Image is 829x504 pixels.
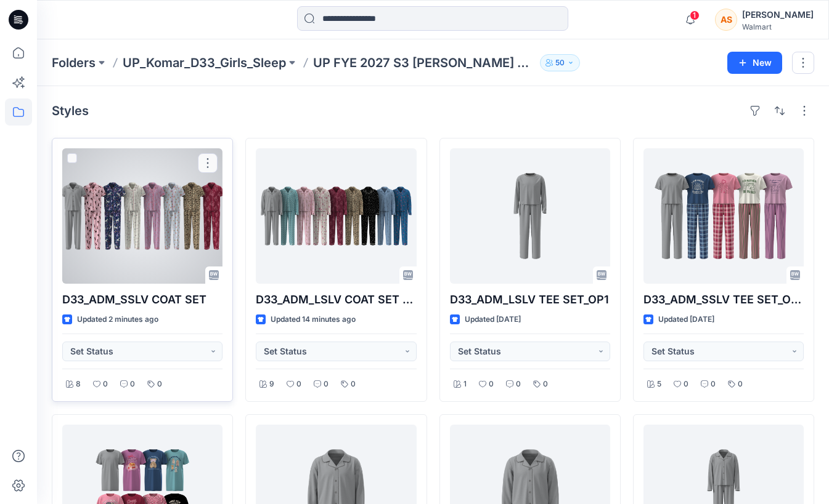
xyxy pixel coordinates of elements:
h4: Styles [52,103,89,118]
p: 5 [657,378,661,391]
p: 0 [684,378,688,391]
p: D33_ADM_SSLV TEE SET_OP2 [643,291,804,308]
div: Walmart [742,22,814,31]
p: 0 [351,378,356,391]
a: D33_ADM_LSLV TEE SET_OP1 [450,148,610,284]
p: D33_ADM_LSLV COAT SET OP2 [256,291,416,308]
p: Updated 14 minutes ago [271,313,356,326]
p: D33_ADM_LSLV TEE SET_OP1 [450,291,610,308]
a: Folders [52,54,96,71]
p: 0 [296,378,301,391]
p: Updated [DATE] [658,313,714,326]
p: Updated [DATE] [465,313,521,326]
a: D33_ADM_SSLV COAT SET [62,148,223,284]
p: 0 [543,378,548,391]
p: 0 [157,378,162,391]
p: D33_ADM_SSLV COAT SET [62,291,223,308]
p: 1 [464,378,467,391]
p: UP FYE 2027 S3 [PERSON_NAME] D33 Girls Sleep [313,54,535,71]
p: 50 [555,56,565,70]
p: 8 [76,378,81,391]
p: 0 [130,378,135,391]
p: 0 [103,378,108,391]
p: 0 [738,378,743,391]
span: 1 [690,10,700,20]
div: [PERSON_NAME] [742,7,814,22]
p: 0 [516,378,521,391]
a: D33_ADM_SSLV TEE SET_OP2 [643,148,804,284]
p: Updated 2 minutes ago [77,313,158,326]
button: 50 [540,54,580,71]
a: D33_ADM_LSLV COAT SET OP2 [256,148,416,284]
p: 0 [324,378,329,391]
button: New [727,52,782,74]
p: 9 [269,378,274,391]
div: AS [715,9,737,31]
p: 0 [711,378,716,391]
a: UP_Komar_D33_Girls_Sleep [123,54,286,71]
p: 0 [489,378,494,391]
